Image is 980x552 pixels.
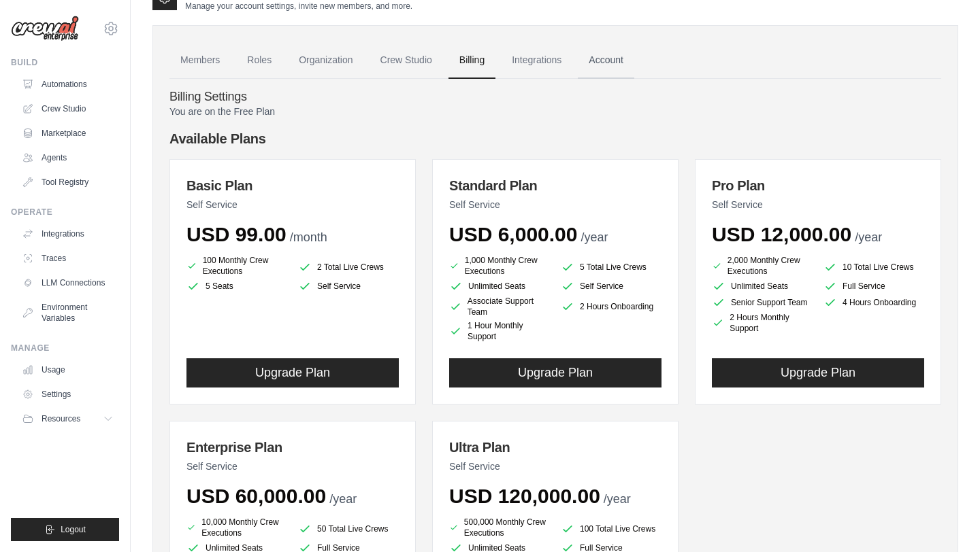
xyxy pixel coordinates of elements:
[449,296,550,317] li: Associate Support Team
[823,296,924,309] li: 4 Hours Onboarding
[16,359,119,381] a: Usage
[561,279,661,293] li: Self Service
[16,171,119,193] a: Tool Registry
[449,255,550,277] li: 1,000 Monthly Crew Executions
[186,255,287,277] li: 100 Monthly Crew Executions
[712,296,813,309] li: Senior Support Team
[16,147,119,169] a: Agents
[712,176,924,195] h3: Pro Plan
[449,223,577,245] span: USD 6,000.00
[11,343,119,353] div: Manage
[169,42,231,79] a: Members
[712,279,813,293] li: Unlimited Seats
[298,279,399,293] li: Self Service
[501,42,572,79] a: Integrations
[449,460,661,473] p: Self Service
[288,42,363,79] a: Organization
[449,198,661,211] p: Self Service
[169,90,941,105] h4: Billing Settings
[581,230,608,244] span: /year
[186,198,399,211] p: Self Service
[16,223,119,245] a: Integrations
[11,57,119,68] div: Build
[823,258,924,277] li: 10 Total Live Crews
[449,358,661,387] button: Upgrade Plan
[912,487,980,552] iframe: Chat Widget
[16,272,119,294] a: LLM Connections
[186,176,399,195] h3: Basic Plan
[16,73,119,95] a: Automations
[449,438,661,457] h3: Ultra Plan
[186,460,399,473] p: Self Service
[16,408,119,430] button: Resources
[16,247,119,269] a: Traces
[42,413,80,424] span: Resources
[712,255,813,277] li: 2,000 Monthly Crew Executions
[11,518,119,541] button: Logout
[186,223,287,245] span: USD 99.00
[823,279,924,293] li: Full Service
[561,519,661,538] li: 100 Total Live Crews
[11,16,79,41] img: Logo
[712,358,924,387] button: Upgrade Plan
[236,42,282,79] a: Roles
[712,198,924,211] p: Self Service
[448,42,495,79] a: Billing
[186,438,399,457] h3: Enterprise Plan
[449,485,600,507] span: USD 120,000.00
[169,129,941,148] h4: Available Plans
[186,279,287,293] li: 5 Seats
[186,358,399,387] button: Upgrade Plan
[449,517,550,538] li: 500,000 Monthly Crew Executions
[186,517,287,538] li: 10,000 Monthly Crew Executions
[169,105,941,118] p: You are on the Free Plan
[449,320,550,342] li: 1 Hour Monthly Support
[16,383,119,405] a: Settings
[185,1,412,12] p: Manage your account settings, invite new members, and more.
[16,98,119,120] a: Crew Studio
[370,42,443,79] a: Crew Studio
[16,296,119,329] a: Environment Variables
[578,42,634,79] a: Account
[298,519,399,538] li: 50 Total Live Crews
[712,312,813,334] li: 2 Hours Monthly Support
[561,296,661,317] li: 2 Hours Onboarding
[449,176,661,195] h3: Standard Plan
[290,230,327,244] span: /month
[186,485,326,507] span: USD 60,000.00
[604,492,631,506] span: /year
[855,230,882,244] span: /year
[449,279,550,293] li: Unlimited Seats
[11,207,119,218] div: Operate
[16,122,119,144] a: Marketplace
[712,223,851,245] span: USD 12,000.00
[61,524,86,535] span: Logout
[561,258,661,277] li: 5 Total Live Crews
[329,492,357,506] span: /year
[298,258,399,277] li: 2 Total Live Crews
